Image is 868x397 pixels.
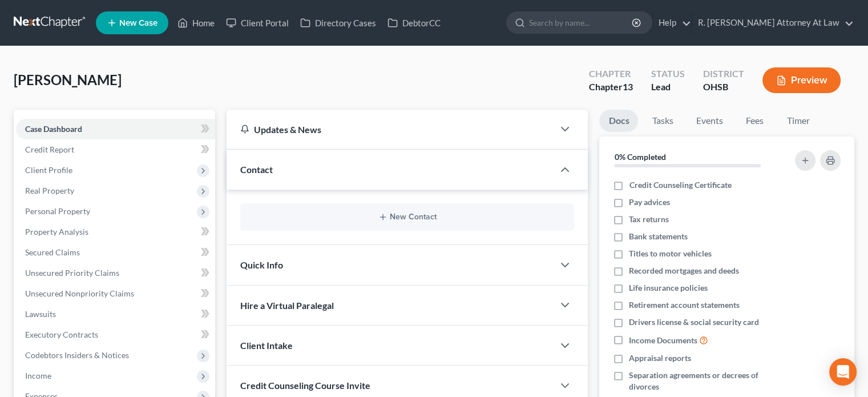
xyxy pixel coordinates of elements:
[294,13,382,33] a: Directory Cases
[829,358,857,386] div: Open Intercom Messenger
[703,81,744,94] div: OHSB
[687,110,732,132] a: Events
[16,263,215,283] a: Unsecured Priority Claims
[651,81,685,94] div: Lead
[599,110,638,132] a: Docs
[16,304,215,324] a: Lawsuits
[172,13,220,33] a: Home
[16,139,215,160] a: Credit Report
[589,81,633,94] div: Chapter
[25,206,90,216] span: Personal Property
[629,335,697,346] span: Income Documents
[629,299,740,311] span: Retirement account statements
[16,283,215,304] a: Unsecured Nonpriority Claims
[25,268,119,278] span: Unsecured Priority Claims
[25,309,56,319] span: Lawsuits
[692,13,854,33] a: R. [PERSON_NAME] Attorney At Law
[25,124,82,134] span: Case Dashboard
[240,300,334,311] span: Hire a Virtual Paralegal
[25,186,74,195] span: Real Property
[382,13,446,33] a: DebtorCC
[529,12,633,33] input: Search by name...
[629,282,708,294] span: Life insurance policies
[240,340,293,351] span: Client Intake
[629,214,669,225] span: Tax returns
[240,259,283,270] span: Quick Info
[703,67,744,81] div: District
[16,324,215,345] a: Executory Contracts
[643,110,682,132] a: Tasks
[651,67,685,81] div: Status
[614,152,665,162] strong: 0% Completed
[14,71,122,88] span: [PERSON_NAME]
[249,212,565,222] button: New Contact
[623,81,633,92] span: 13
[25,165,72,175] span: Client Profile
[119,19,158,27] span: New Case
[25,350,129,360] span: Codebtors Insiders & Notices
[240,380,370,391] span: Credit Counseling Course Invite
[762,67,841,93] button: Preview
[629,316,759,328] span: Drivers license & social security card
[25,145,74,154] span: Credit Report
[629,370,781,392] span: Separation agreements or decrees of divorces
[589,67,633,81] div: Chapter
[25,330,98,339] span: Executory Contracts
[629,248,712,259] span: Titles to motor vehicles
[16,222,215,242] a: Property Analysis
[629,231,688,242] span: Bank statements
[736,110,773,132] a: Fees
[25,247,80,257] span: Secured Claims
[629,265,739,276] span: Recorded mortgages and deeds
[653,13,691,33] a: Help
[25,288,134,298] span: Unsecured Nonpriority Claims
[16,119,215,139] a: Case Dashboard
[629,179,731,191] span: Credit Counseling Certificate
[240,164,273,175] span: Contact
[777,110,818,132] a: Timer
[16,242,215,263] a: Secured Claims
[629,352,691,364] span: Appraisal reports
[629,197,670,208] span: Pay advices
[220,13,294,33] a: Client Portal
[25,371,51,380] span: Income
[240,123,540,135] div: Updates & News
[25,227,88,236] span: Property Analysis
